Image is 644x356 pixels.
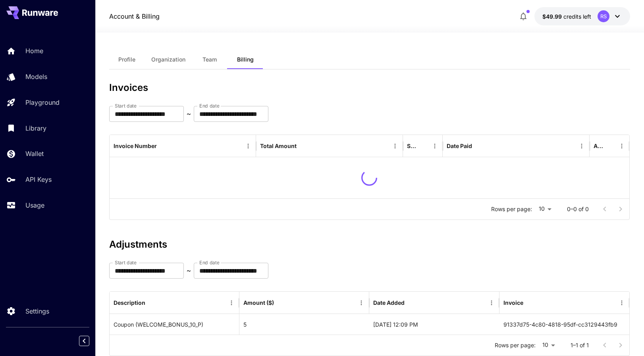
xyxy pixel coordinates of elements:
[202,56,217,63] span: Team
[594,142,604,149] div: Action
[109,12,160,21] nav: breadcrumb
[495,341,536,349] p: Rows per page:
[25,98,60,107] p: Playground
[473,140,484,152] button: Sort
[297,140,309,152] button: Sort
[429,140,440,152] button: Menu
[25,46,43,56] p: Home
[407,142,417,149] div: Status
[115,259,137,266] label: Start date
[114,299,145,306] div: Description
[146,297,157,308] button: Sort
[158,140,169,152] button: Sort
[535,203,554,215] div: 10
[598,10,609,22] div: RS
[25,149,44,158] p: Wallet
[25,123,46,133] p: Library
[118,56,135,63] span: Profile
[447,142,472,149] div: Date Paid
[563,13,591,20] span: credits left
[237,56,254,63] span: Billing
[369,314,499,335] div: 01-09-2025 12:09 PM
[109,12,160,21] a: Account & Billing
[616,297,627,308] button: Menu
[115,102,137,109] label: Start date
[503,299,523,306] div: Invoice
[25,72,47,81] p: Models
[109,239,631,250] h3: Adjustments
[534,7,630,25] button: $49.9896RS
[151,56,185,63] span: Organization
[542,12,591,21] div: $49.9896
[373,299,405,306] div: Date Added
[25,306,49,316] p: Settings
[616,140,627,152] button: Menu
[356,297,367,308] button: Menu
[405,297,416,308] button: Sort
[542,13,563,20] span: $49.99
[605,140,616,152] button: Sort
[576,140,587,152] button: Menu
[239,314,369,335] div: 5
[491,205,532,213] p: Rows per page:
[114,142,157,149] div: Invoice Number
[187,266,191,275] p: ~
[389,140,401,152] button: Menu
[25,175,52,184] p: API Keys
[243,140,254,152] button: Menu
[226,297,237,308] button: Menu
[109,82,631,93] h3: Invoices
[486,297,497,308] button: Menu
[199,102,219,109] label: End date
[418,140,429,152] button: Sort
[187,109,191,119] p: ~
[275,297,286,308] button: Sort
[79,336,89,346] button: Collapse sidebar
[499,314,629,335] div: 91337d75-4c80-4818-95df-cc3129443fb9
[260,142,297,149] div: Total Amount
[567,205,589,213] p: 0–0 of 0
[539,339,558,351] div: 10
[243,299,274,306] div: Amount ($)
[85,334,95,348] div: Collapse sidebar
[114,320,203,329] p: Coupon (WELCOME_BONUS_10_P)
[524,297,535,308] button: Sort
[199,259,219,266] label: End date
[25,200,44,210] p: Usage
[571,341,589,349] p: 1–1 of 1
